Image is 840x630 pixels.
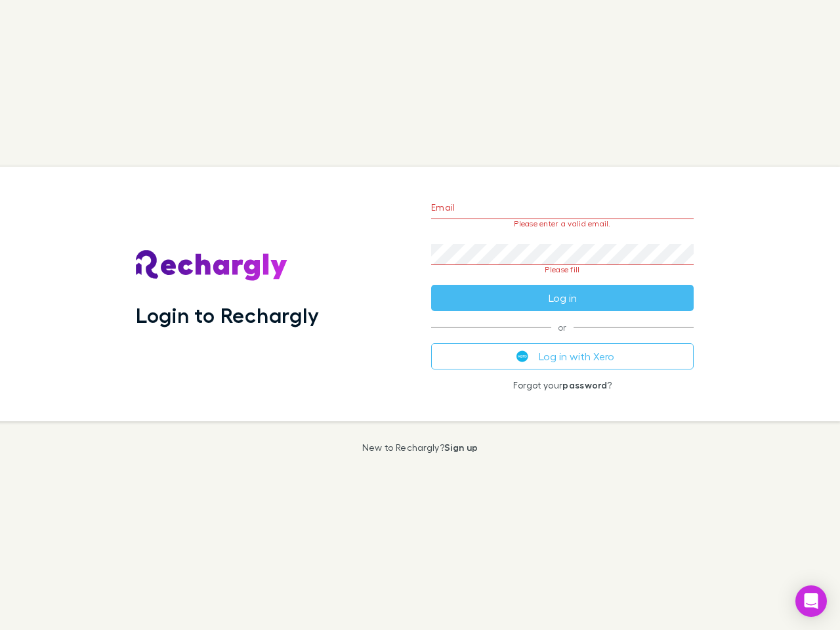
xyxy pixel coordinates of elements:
p: Please enter a valid email. [431,219,694,228]
img: Xero's logo [516,350,528,362]
p: New to Rechargly? [362,442,478,453]
a: Sign up [444,442,478,453]
div: Open Intercom Messenger [795,585,827,617]
span: or [431,327,694,327]
h1: Login to Rechargly [136,303,319,327]
button: Log in with Xero [431,343,694,369]
p: Forgot your ? [431,380,694,390]
p: Please fill [431,265,694,274]
img: Rechargly's Logo [136,250,288,282]
button: Log in [431,285,694,311]
a: password [562,379,607,390]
